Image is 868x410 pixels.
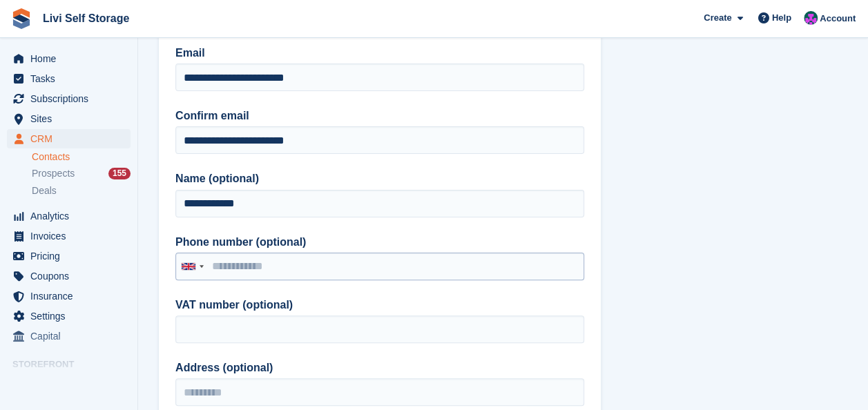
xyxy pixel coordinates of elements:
[30,246,113,266] span: Pricing
[30,375,113,394] span: Online Store
[12,358,137,371] span: Storefront
[175,234,584,251] label: Phone number (optional)
[175,45,584,61] label: Email
[30,226,113,246] span: Invoices
[30,109,113,128] span: Sites
[7,226,131,246] a: menu
[176,253,208,280] div: United Kingdom: +44
[7,109,131,128] a: menu
[37,7,135,30] a: Livi Self Storage
[32,184,57,197] span: Deals
[32,150,131,164] a: Contacts
[30,326,113,346] span: Capital
[7,266,131,286] a: menu
[7,206,131,226] a: menu
[804,11,818,25] img: Graham Cameron
[30,286,113,306] span: Insurance
[32,167,75,180] span: Prospects
[7,69,131,88] a: menu
[772,11,791,25] span: Help
[175,360,584,376] label: Address (optional)
[7,326,131,346] a: menu
[7,89,131,108] a: menu
[7,246,131,266] a: menu
[32,184,131,198] a: Deals
[7,129,131,148] a: menu
[11,8,32,29] img: stora-icon-8386f47178a22dfd0bd8f6a31ec36ba5ce8667c1dd55bd0f319d3a0aa187defe.svg
[175,108,584,124] label: Confirm email
[7,286,131,306] a: menu
[30,49,113,68] span: Home
[32,166,131,181] a: Prospects 155
[704,11,731,25] span: Create
[108,168,131,179] div: 155
[7,49,131,68] a: menu
[30,306,113,326] span: Settings
[7,306,131,326] a: menu
[30,69,113,88] span: Tasks
[7,375,131,394] a: menu
[30,129,113,148] span: CRM
[114,376,131,393] a: Preview store
[175,170,584,187] label: Name (optional)
[30,206,113,226] span: Analytics
[820,12,856,26] span: Account
[30,266,113,286] span: Coupons
[175,297,584,313] label: VAT number (optional)
[30,89,113,108] span: Subscriptions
